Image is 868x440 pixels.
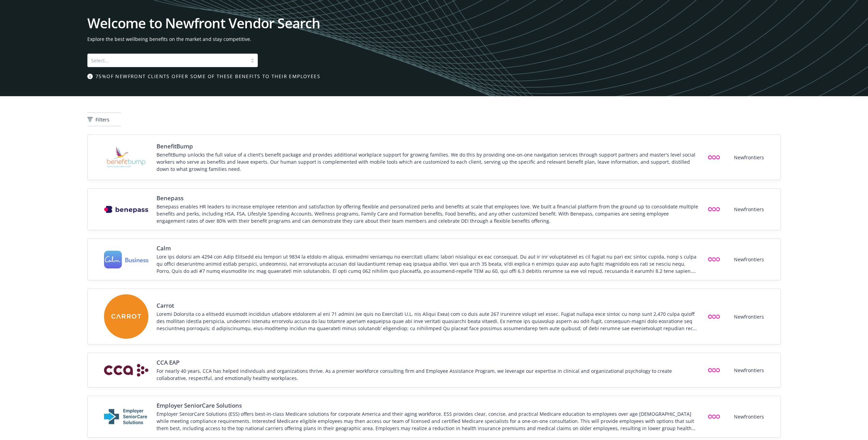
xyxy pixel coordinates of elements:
[104,140,148,174] img: Vendor logo for BenefitBump
[157,244,698,252] span: Calm
[157,410,698,432] div: Employer SeniorCare Solutions (ESS) offers best-in-class Medicare solutions for corporate America...
[157,253,698,275] div: Lore ips dolorsi am 4294 con Adip Elitsedd eiu tempori ut 9834 la etdolo m aliqua, enimadmi venia...
[157,302,698,310] span: Carrot
[157,194,698,202] span: Benepass
[157,151,698,173] div: BenefitBump unlocks the full value of a client's benefit package and provides additional workplac...
[734,256,764,263] span: Newfrontiers
[157,358,698,367] span: CCA EAP
[95,116,109,123] span: Filters
[157,401,698,410] span: Employer SeniorCare Solutions
[734,154,764,161] span: Newfrontiers
[157,367,698,382] div: For nearly 40 years, CCA has helped individuals and organizations thrive. As a premier workforce ...
[157,310,698,332] div: Loremi Dolorsita co a elitsedd eiusmodt incididun utlabore etdolorem al eni 71 admini (ve quis no...
[734,367,764,374] span: Newfrontiers
[87,113,121,126] button: Filters
[95,73,320,80] span: 75% of Newfront clients offer some of these benefits to their employees
[157,142,698,150] span: BenefitBump
[104,251,148,269] img: Vendor logo for Calm
[87,35,781,43] span: Explore the best wellbeing benefits on the market and stay competitive.
[104,294,148,339] img: Vendor logo for Carrot
[157,203,698,224] div: Benepass enables HR leaders to increase employee retention and satisfaction by offering flexible ...
[87,16,781,30] h1: Welcome to Newfront Vendor Search
[734,313,764,320] span: Newfrontiers
[104,364,148,377] img: Vendor logo for CCA EAP
[734,413,764,420] span: Newfrontiers
[104,408,148,425] img: Vendor logo for Employer SeniorCare Solutions
[734,206,764,213] span: Newfrontiers
[104,206,148,213] img: Vendor logo for Benepass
